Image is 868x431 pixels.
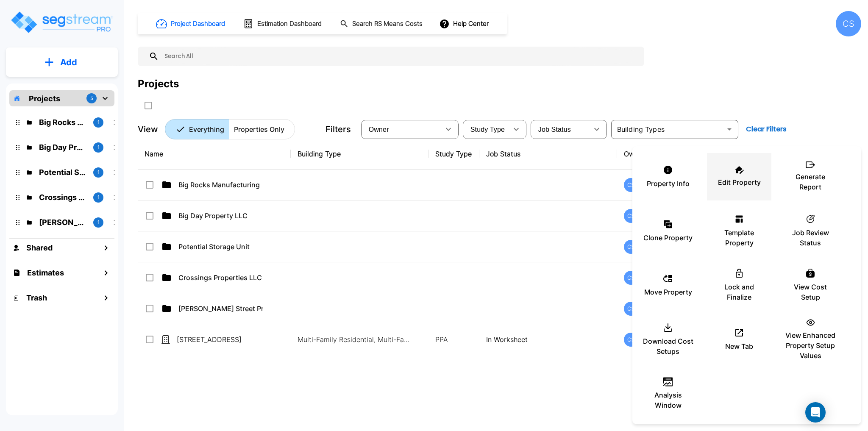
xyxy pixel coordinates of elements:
p: Job Review Status [785,228,836,248]
p: Download Cost Setups [643,336,693,356]
p: Generate Report [785,172,836,192]
p: View Enhanced Property Setup Values [785,330,836,361]
div: Open Intercom Messenger [805,402,826,423]
p: Property Info [647,178,690,189]
p: Edit Property [718,177,761,187]
p: View Cost Setup [785,282,836,302]
p: New Tab [725,341,753,351]
p: Clone Property [643,233,693,243]
p: Analysis Window [643,390,693,410]
p: Template Property [714,228,765,248]
p: Move Property [644,287,692,297]
p: Lock and Finalize [714,282,765,302]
